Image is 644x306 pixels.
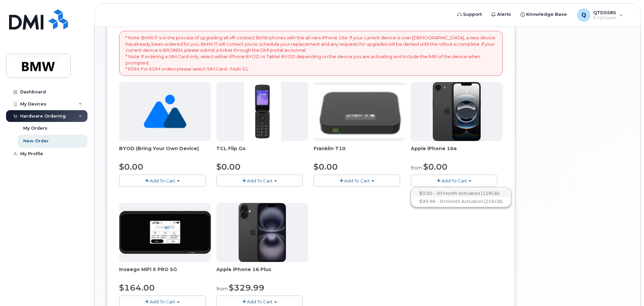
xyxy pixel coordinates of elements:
a: Alerts [487,8,516,21]
img: no_image_found-2caef05468ed5679b831cfe6fc140e25e0c280774317ffc20a367ab7fd17291e.png [144,82,186,141]
img: cut_small_inseego_5G.jpg [119,211,211,254]
span: Add To Cart [344,178,370,183]
div: BYOD (Bring Your Own Device) [119,145,211,159]
span: $0.00 [119,162,143,172]
span: QTD5585 [593,10,616,15]
img: iphone16e.png [433,82,481,141]
span: Employee [593,15,616,20]
div: Apple iPhone 16e [411,145,503,159]
span: Add To Cart [247,178,273,183]
img: t10.jpg [314,85,405,138]
span: Q [581,11,586,19]
button: Add To Cart [216,175,303,186]
button: Add To Cart [411,175,497,186]
span: Support [463,11,482,18]
small: from [216,286,228,292]
div: Inseego MiFi X PRO 5G [119,266,211,279]
span: $164.00 [119,283,155,293]
div: TCL Flip Go [216,145,308,159]
button: Add To Cart [119,175,206,186]
div: Franklin T10 [314,145,405,159]
div: QTD5585 [572,8,628,22]
iframe: Messenger Launcher [615,277,639,301]
button: Add To Cart [314,175,400,186]
a: $0.00 - 30 Month Activation (128GB) [413,189,509,198]
p: * Note: BMW IT is in the process of upgrading all off-contract BMW phones with the all-new iPhone... [126,35,496,72]
a: Support [453,8,487,21]
a: Knowledge Base [516,8,572,21]
span: $0.00 [216,162,241,172]
span: Add To Cart [441,178,467,183]
span: Add To Cart [247,299,273,304]
span: Add To Cart [150,299,175,304]
div: Apple iPhone 16 Plus [216,266,308,279]
span: $0.00 [314,162,338,172]
small: from [411,165,422,171]
a: $99.98 - 30 Month Activation (256GB) [413,197,509,206]
span: $329.99 [229,283,264,293]
span: Knowledge Base [526,11,567,18]
img: iphone_16_plus.png [239,203,286,262]
span: $0.00 [423,162,448,172]
span: Alerts [497,11,511,18]
img: TCL_FLIP_MODE.jpg [244,82,281,141]
span: Add To Cart [150,178,175,183]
